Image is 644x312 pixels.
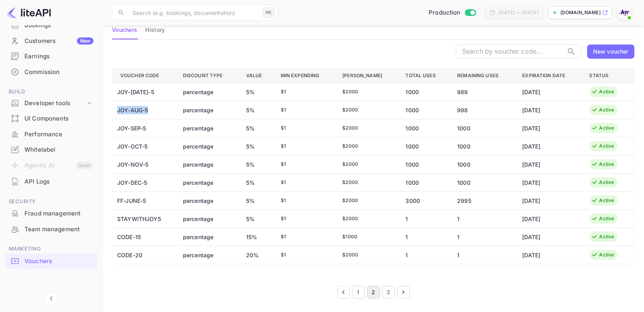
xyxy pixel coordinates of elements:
[599,88,614,95] div: Active
[5,197,97,206] span: Security
[5,49,97,64] div: Earnings
[5,254,97,269] div: Vouchers
[5,174,97,189] a: API Logs
[24,225,93,234] div: Team management
[240,83,274,101] td: 5%
[516,246,583,264] td: [DATE]
[274,68,336,83] th: Min Expending
[5,65,97,80] div: Commission
[367,286,380,299] button: page 2
[451,228,516,246] td: 1
[336,68,399,83] th: [PERSON_NAME]
[599,124,614,132] div: Active
[240,210,274,228] td: 5%
[24,68,93,77] div: Commission
[516,119,583,137] td: [DATE]
[451,119,516,137] td: 1000
[342,215,393,222] div: $ 2000
[516,210,583,228] td: [DATE]
[240,191,274,210] td: 5%
[399,137,451,155] td: 1000
[240,173,274,191] td: 5%
[516,155,583,173] td: [DATE]
[516,191,583,210] td: [DATE]
[24,145,93,154] div: Whitelabel
[24,177,93,186] div: API Logs
[342,106,393,113] div: $ 2000
[599,161,614,168] div: Active
[5,142,97,157] a: Whitelabel
[5,111,97,126] a: UI Components
[24,37,93,46] div: Customers
[6,6,51,19] img: LiteAPI logo
[5,245,97,253] span: Marketing
[5,33,97,48] a: CustomersNew
[618,6,631,19] img: With Joy
[24,209,93,218] div: Fraud management
[177,83,240,101] td: percentage
[599,197,614,204] div: Active
[5,111,97,126] div: UI Components
[281,143,330,150] div: $ 1
[516,228,583,246] td: [DATE]
[177,191,240,210] td: percentage
[112,228,177,246] td: CODE-15
[281,106,330,113] div: $ 1
[177,210,240,228] td: percentage
[5,222,97,236] a: Team management
[281,215,330,222] div: $ 1
[177,246,240,264] td: percentage
[177,68,240,83] th: Discount Type
[128,5,259,20] input: Search (e.g. bookings, documentation)
[399,210,451,228] td: 1
[5,127,97,142] div: Performance
[599,106,614,113] div: Active
[397,286,410,299] button: Go to next page
[24,52,93,61] div: Earnings
[399,101,451,119] td: 1000
[240,101,274,119] td: 5%
[112,173,177,191] td: JOY-DEC-5
[5,33,97,49] div: CustomersNew
[281,251,330,258] div: $ 1
[399,191,451,210] td: 3000
[112,286,635,299] nav: pagination navigation
[342,161,393,168] div: $ 2000
[399,68,451,83] th: Total Uses
[5,174,97,189] div: API Logs
[281,197,330,204] div: $ 1
[399,119,451,137] td: 1000
[429,8,461,17] span: Production
[112,246,177,264] td: CODE-20
[281,179,330,186] div: $ 1
[451,83,516,101] td: 989
[44,292,58,306] button: Collapse navigation
[5,142,97,158] div: Whitelabel
[240,119,274,137] td: 5%
[281,124,330,132] div: $ 1
[516,83,583,101] td: [DATE]
[451,173,516,191] td: 1000
[5,97,97,110] div: Developer tools
[24,99,86,108] div: Developer tools
[5,127,97,141] a: Performance
[24,114,93,123] div: UI Components
[112,210,177,228] td: STAYWITHJOY5
[599,251,614,258] div: Active
[352,286,365,299] button: Go to page 1
[240,137,274,155] td: 5%
[5,49,97,63] a: Earnings
[499,9,538,16] div: [DATE] — [DATE]
[281,161,330,168] div: $ 1
[177,119,240,137] td: percentage
[240,228,274,246] td: 15%
[399,173,451,191] td: 1000
[112,137,177,155] td: JOY-OCT-5
[281,88,330,95] div: $ 1
[516,173,583,191] td: [DATE]
[112,191,177,210] td: FF-JUNE-5
[342,88,393,95] div: $ 2000
[5,222,97,237] div: Team management
[5,18,97,33] div: Bookings
[112,83,177,101] td: JOY-[DATE]-5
